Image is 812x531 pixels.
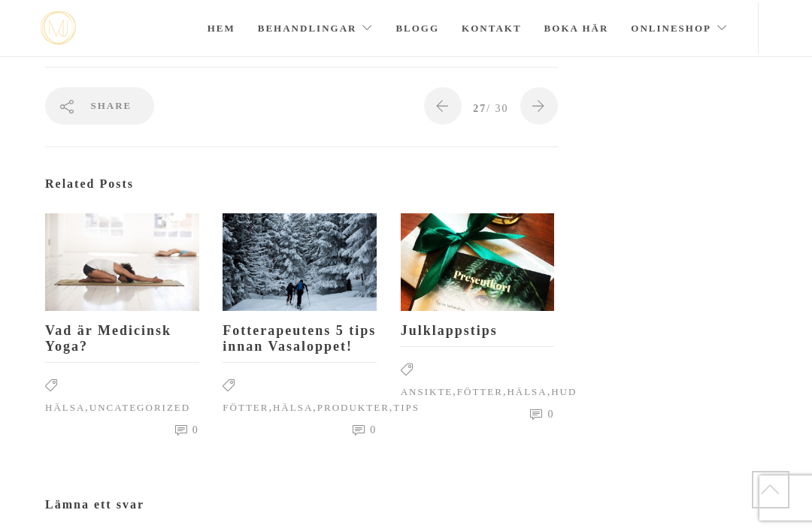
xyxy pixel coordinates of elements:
a: Behandlingar [258,2,374,55]
a: 0 [175,419,199,442]
a: 0 [530,403,554,426]
a: Fotterapeutens 5 tips innan Vasaloppet! [223,323,377,355]
a: Blogg [395,2,439,55]
a: Vad är Medicinsk Yoga? [45,323,199,355]
a: Boka här [544,2,609,55]
span: , [45,374,199,419]
a: Onlineshop [631,2,728,55]
span: , , , [223,374,420,419]
a: Fötter [223,402,268,413]
a: Hem [208,2,235,55]
a: Julklappstips [401,323,555,339]
a: Fötter [457,386,503,397]
a: Hälsa [273,402,313,413]
img: mjstudio [41,11,76,45]
a: Hälsa [507,386,547,397]
h3: Related Posts [45,177,558,191]
span: , , , [401,358,577,403]
a: 0 [353,419,377,442]
a: Hud [551,386,577,397]
span: Share [91,87,132,125]
a: mjstudio mjstudio mjstudio [41,11,76,45]
strong: 27 [473,103,486,114]
span: / 30 [473,103,508,114]
a: Ansikte [401,386,453,397]
a: Produkter [317,402,389,413]
a: Uncategorized [89,402,190,413]
a: Hälsa [45,402,85,413]
h3: Lämna ett svar [45,498,558,511]
a: Kontakt [462,2,522,55]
